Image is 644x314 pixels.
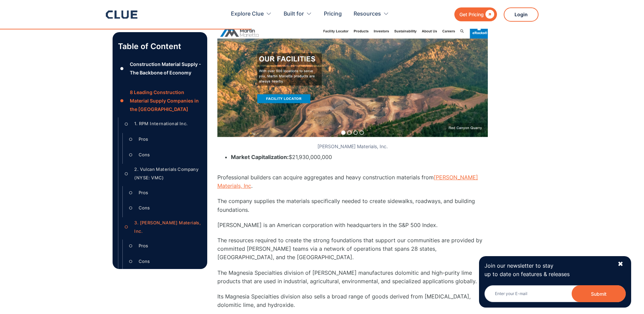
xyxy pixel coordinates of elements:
div: 1. RPM International Inc. [134,119,188,128]
div: ● [118,96,126,106]
div: ○ [122,119,130,129]
div: ○ [127,203,135,213]
a: ○Cons [127,150,202,160]
p: The resources required to create the strong foundations that support our communities are provided... [217,236,488,262]
div: 3. [PERSON_NAME] Materials, Inc. [134,219,201,235]
div: Pros [139,242,148,250]
strong: Market Capitalization: [231,154,289,160]
button: Submit [572,285,626,302]
a: Get Pricing [454,7,497,21]
p: Table of Content [118,41,202,52]
a: ●8 Leading Construction Material Supply Companies in the [GEOGRAPHIC_DATA] [118,88,202,114]
div: ○ [127,150,135,160]
div: Cons [139,151,150,159]
a: ○2. Vulcan Materials Company (NYSE: VMC) [122,165,202,182]
div: 2. Vulcan Materials Company (NYSE: VMC) [134,165,201,182]
div: Resources [354,3,381,25]
div: ✖ [618,260,623,268]
div: 8 Leading Construction Material Supply Companies in the [GEOGRAPHIC_DATA] [130,88,201,114]
input: Enter your E-mail [484,285,626,302]
li: $21,930,000,000 ‍ [231,153,488,170]
a: ○1. RPM International Inc. [122,119,202,129]
a: ○Cons [127,203,202,213]
div: Pros [139,135,148,143]
div: Explore Clue [231,3,264,25]
div: Construction Material Supply - The Backbone of Economy [130,60,201,77]
div: ○ [122,222,130,232]
div: Cons [139,204,150,212]
figcaption: [PERSON_NAME] Materials, Inc. [217,144,488,150]
a: Login [504,7,539,22]
a: ○Pros [127,187,202,198]
div: Built for [284,3,312,25]
a: ●Construction Material Supply - The Backbone of Economy [118,60,202,77]
div: Pros [139,188,148,197]
img: Martin Marietta Materials, Inc. homepage [217,24,488,142]
a: ○3. [PERSON_NAME] Materials, Inc. [122,219,202,235]
div: ○ [127,187,135,198]
div:  [484,10,494,19]
div: Cons [139,257,150,266]
div: ○ [127,256,135,267]
a: ○Cons [127,256,202,267]
div: Explore Clue [231,3,272,25]
div: ○ [127,241,135,251]
div: ○ [122,169,130,179]
p: The Magnesia Specialties division of [PERSON_NAME] manufactures dolomitic and high-purity lime pr... [217,269,488,286]
p: Professional builders can acquire aggregates and heavy construction materials from . [217,173,488,190]
a: ○Pros [127,241,202,251]
div: Get Pricing [459,10,484,19]
div: Built for [284,3,304,25]
div: ● [118,64,126,74]
p: [PERSON_NAME] is an American corporation with headquarters in the S&P 500 Index. [217,221,488,229]
div: Resources [354,3,389,25]
p: Its Magnesia Specialties division also sells a broad range of goods derived from [MEDICAL_DATA], ... [217,292,488,309]
a: Pricing [324,3,342,25]
a: ○Pros [127,134,202,144]
p: The company supplies the materials specifically needed to create sidewalks, roadways, and buildin... [217,197,488,214]
div: ○ [127,134,135,144]
p: Join our newsletter to stay up to date on features & releases [484,262,612,278]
